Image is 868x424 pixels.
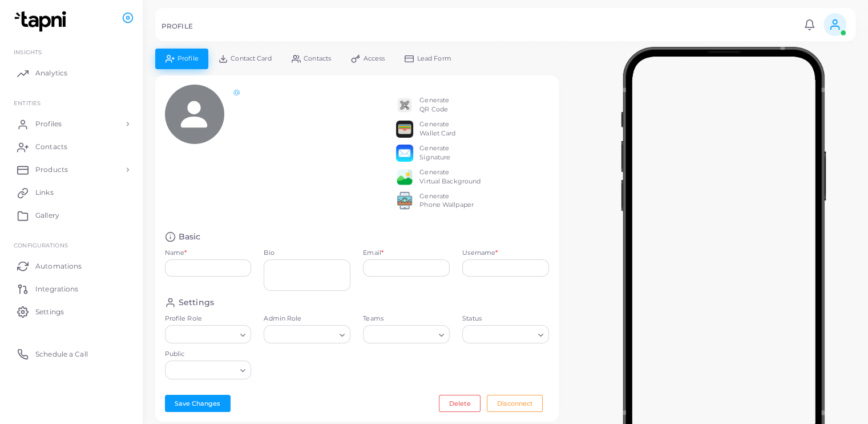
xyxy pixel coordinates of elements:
[462,314,549,323] label: Status
[419,96,449,114] div: Generate QR Code
[35,119,62,129] span: Profiles
[35,349,88,359] span: Schedule a Call
[165,314,252,323] label: Profile Role
[14,242,68,249] span: Configurations
[419,192,474,210] div: Generate Phone Wallpaper
[165,350,252,359] label: Public
[9,62,134,85] a: Analytics
[177,55,199,62] span: Profile
[9,277,134,300] a: Integrations
[35,307,64,317] span: Settings
[396,169,413,186] img: e64e04433dee680bcc62d3a6779a8f701ecaf3be228fb80ea91b313d80e16e10.png
[363,325,450,343] div: Search for option
[170,364,236,377] input: Search for option
[396,97,413,114] img: qr2.png
[419,168,481,186] div: Generate Virtual Background
[364,55,385,62] span: Access
[35,142,67,152] span: Contacts
[9,113,134,135] a: Profiles
[165,395,231,412] button: Save Changes
[231,55,271,62] span: Contact Card
[462,325,549,343] div: Search for option
[35,165,68,175] span: Products
[14,99,41,106] span: ENTITIES
[179,297,214,308] h4: Settings
[417,55,451,62] span: Lead Form
[487,395,543,412] button: Disconnect
[162,22,193,30] h5: PROFILE
[9,181,134,204] a: Links
[396,145,413,162] img: email.png
[35,187,54,198] span: Links
[264,314,350,323] label: Admin Role
[467,328,534,341] input: Search for option
[35,210,59,221] span: Gallery
[419,144,450,162] div: Generate Signature
[9,254,134,277] a: Automations
[179,231,201,242] h4: Basic
[9,300,134,323] a: Settings
[304,55,331,62] span: Contacts
[165,249,187,258] label: Name
[9,342,134,365] a: Schedule a Call
[419,120,455,138] div: Generate Wallet Card
[365,328,434,341] input: Search for option
[10,11,74,32] img: logo
[14,49,42,55] span: INSIGHTS
[170,328,236,341] input: Search for option
[363,249,383,258] label: Email
[264,249,350,258] label: Bio
[269,328,335,341] input: Search for option
[396,192,413,209] img: 522fc3d1c3555ff804a1a379a540d0107ed87845162a92721bf5e2ebbcc3ae6c.png
[35,284,78,294] span: Integrations
[165,361,252,379] div: Search for option
[9,158,134,181] a: Products
[9,204,134,227] a: Gallery
[264,325,350,343] div: Search for option
[396,121,413,138] img: apple-wallet.png
[35,261,82,271] span: Automations
[462,249,498,258] label: Username
[439,395,481,412] button: Delete
[9,135,134,158] a: Contacts
[35,68,67,78] span: Analytics
[233,88,240,96] a: @
[165,325,252,343] div: Search for option
[363,314,450,323] label: Teams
